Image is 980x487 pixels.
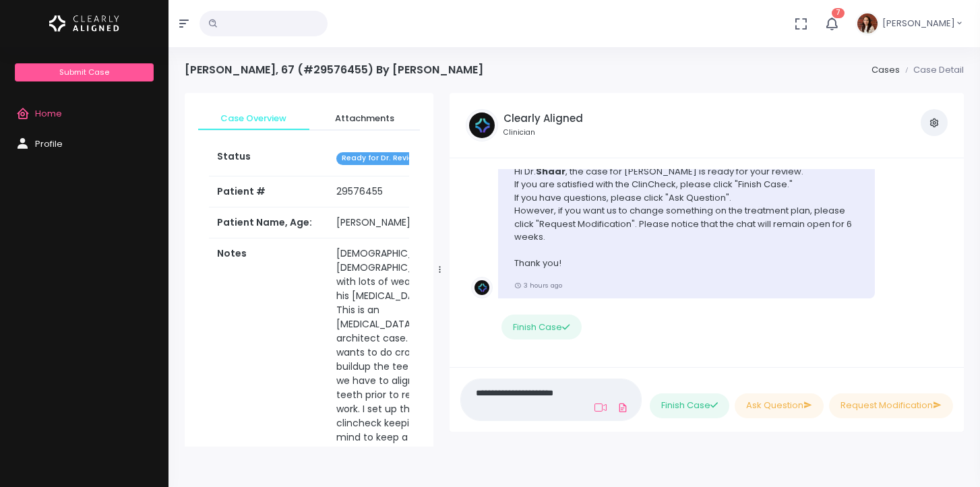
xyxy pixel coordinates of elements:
span: Profile [35,137,63,150]
td: 29576455 [328,176,451,207]
span: Ready for Dr. Review [336,152,425,165]
span: Home [35,107,62,120]
a: Cases [871,63,900,76]
li: Case Detail [900,63,964,77]
span: 7 [832,8,845,18]
th: Patient # [209,176,328,207]
img: Logo Horizontal [49,9,119,38]
h4: [PERSON_NAME], 67 (#29576455) By [PERSON_NAME] [185,63,483,76]
h5: Clearly Aligned [503,112,583,125]
td: [PERSON_NAME], 67 [328,207,451,238]
th: Patient Name, Age: [209,207,328,238]
button: Ask Question [735,393,824,418]
span: Case Overview [209,112,299,125]
img: Header Avatar [855,11,880,36]
a: Add Loom Video [592,402,609,413]
span: Attachments [320,112,410,125]
a: Submit Case [15,63,153,82]
button: Finish Case [650,393,729,418]
div: scrollable content [185,93,433,447]
button: Finish Case [501,315,581,339]
small: 3 hours ago [514,281,562,290]
span: [PERSON_NAME] [882,17,955,30]
small: Clinician [503,127,583,138]
button: Request Modification [829,393,953,418]
p: Hi Dr. , the case for [PERSON_NAME] is ready for your review. If you are satisfied with the ClinC... [514,165,859,270]
b: Shaar [536,165,565,178]
a: Add Files [615,395,631,420]
div: scrollable content [460,169,953,355]
th: Status [209,141,328,176]
span: Submit Case [59,67,109,77]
